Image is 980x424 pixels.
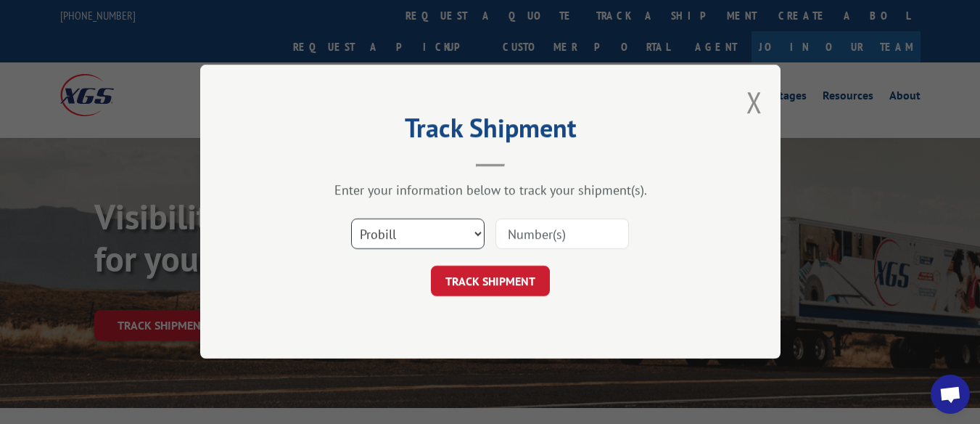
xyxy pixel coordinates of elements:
div: Open chat [931,375,970,414]
button: TRACK SHIPMENT [431,266,550,297]
div: Enter your information below to track your shipment(s). [273,182,708,199]
input: Number(s) [495,219,629,250]
button: Close modal [746,83,762,121]
h2: Track Shipment [273,118,708,145]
